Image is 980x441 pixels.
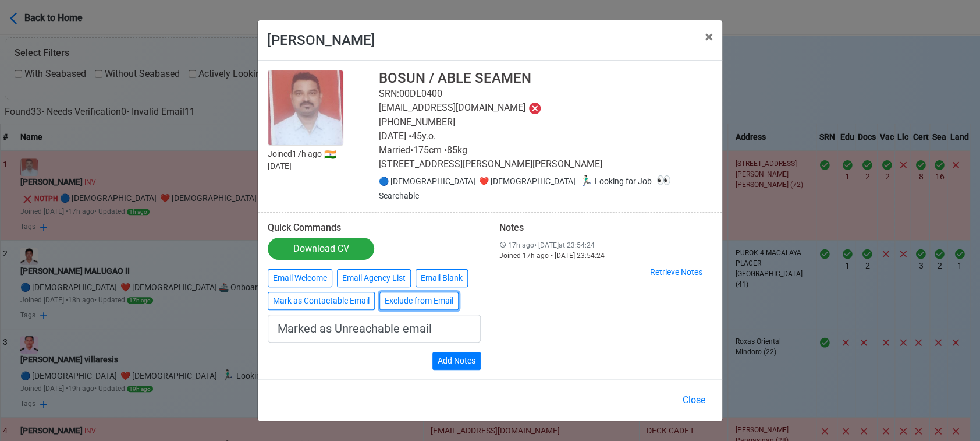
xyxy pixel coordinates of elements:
[379,101,712,115] p: [EMAIL_ADDRESS][DOMAIN_NAME]
[432,352,481,370] button: Add Notes
[580,174,592,186] span: 🏃🏻‍♂️
[379,177,673,200] span: gender
[268,148,379,160] p: Joined 17h ago
[416,269,468,287] button: Email Blank
[705,29,713,45] span: ×
[577,177,652,186] span: Looking for Job
[379,115,712,129] p: [PHONE_NUMBER]
[324,150,336,160] span: 🇮🇳
[499,240,712,251] div: 17h ago • [DATE] at 23:54:24
[379,129,712,143] p: [DATE] • 45 y.o.
[379,177,673,200] span: Searchable
[379,70,712,87] h4: BOSUN / ABLE SEAMEN
[293,242,349,256] div: Download CV
[268,269,332,287] button: Email Welcome
[379,292,459,310] button: Exclude from Email
[268,315,481,343] input: Types notes here...
[267,32,375,48] span: [PERSON_NAME]
[645,263,708,281] button: Retrieve Notes
[379,143,712,157] p: Married • 175 cm • 85 kg
[656,173,671,187] span: 👀
[268,160,379,172] p: [DATE]
[499,222,712,233] h6: Notes
[499,251,712,261] div: Joined 17h ago • [DATE] 23:54:24
[268,238,374,260] a: Download CV
[337,269,411,287] button: Email Agency List
[379,87,712,101] p: SRN: 00DL0400
[379,157,712,171] p: [STREET_ADDRESS][PERSON_NAME][PERSON_NAME]
[268,222,481,233] h6: Quick Commands
[675,389,713,411] button: Close
[268,292,375,310] button: Mark as Contactable Email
